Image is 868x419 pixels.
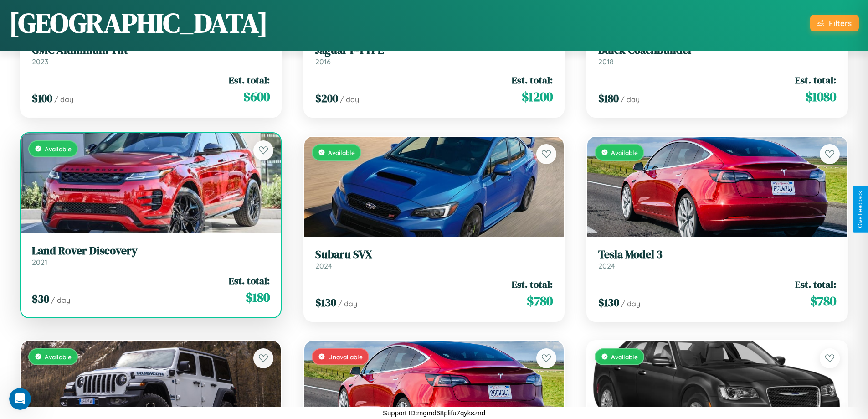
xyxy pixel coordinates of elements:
span: Available [328,149,355,156]
span: / day [621,95,640,104]
h3: Buick Coachbuilder [598,44,836,57]
span: $ 1200 [522,88,553,106]
a: Subaru SVX2024 [315,248,553,270]
span: $ 780 [527,292,553,310]
span: Available [611,353,638,361]
a: Tesla Model 32024 [598,248,836,270]
span: / day [621,299,640,308]
span: 2024 [315,261,332,270]
span: Est. total: [512,278,553,291]
span: Unavailable [328,353,363,361]
a: Land Rover Discovery2021 [32,244,270,267]
span: / day [54,95,73,104]
span: Available [611,149,638,156]
span: $ 780 [810,292,836,310]
span: Est. total: [795,73,836,87]
span: 2024 [598,261,615,270]
div: Give Feedback [857,191,863,228]
span: Available [45,353,72,361]
span: / day [51,295,70,305]
span: 2021 [32,258,47,267]
a: Jaguar F-TYPE2016 [315,44,553,66]
h3: Subaru SVX [315,248,553,261]
a: Buick Coachbuilder2018 [598,44,836,66]
span: / day [338,299,357,308]
a: GMC Aluminum Tilt2023 [32,44,270,66]
span: Available [45,145,72,153]
iframe: Intercom live chat [9,388,31,410]
span: $ 130 [598,295,619,310]
h3: Tesla Model 3 [598,248,836,261]
span: $ 30 [32,291,49,306]
span: $ 180 [598,91,619,106]
h3: Land Rover Discovery [32,244,270,258]
span: $ 180 [246,288,270,306]
h3: GMC Aluminum Tilt [32,44,270,57]
span: 2016 [315,57,331,66]
h1: [GEOGRAPHIC_DATA] [9,4,268,41]
span: $ 200 [315,91,338,106]
span: $ 600 [243,88,270,106]
span: $ 1080 [806,88,836,106]
span: 2018 [598,57,614,66]
div: Filters [829,18,852,28]
p: Support ID: mgmd68plifu7qyksznd [383,407,485,419]
span: Est. total: [795,278,836,291]
span: Est. total: [512,73,553,87]
span: Est. total: [229,274,270,287]
span: 2023 [32,57,48,66]
span: $ 130 [315,295,336,310]
span: Est. total: [229,73,270,87]
button: Filters [810,15,859,31]
span: $ 100 [32,91,52,106]
h3: Jaguar F-TYPE [315,44,553,57]
span: / day [340,95,359,104]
